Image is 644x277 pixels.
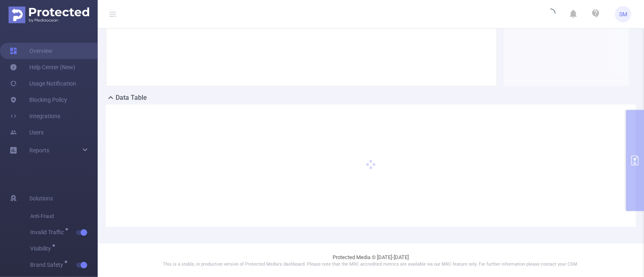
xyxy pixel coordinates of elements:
[10,75,76,92] a: Usage Notification
[30,229,67,235] span: Invalid Traffic
[10,43,53,59] a: Overview
[29,190,53,207] span: Solutions
[118,261,624,268] p: This is a stable, in production version of Protected Media's dashboard. Please note that the MRC ...
[10,108,60,124] a: Integrations
[546,9,556,20] i: icon: loading
[9,7,89,23] img: Protected Media
[10,92,67,108] a: Blocking Policy
[30,208,98,224] span: Anti-Fraud
[30,246,54,251] span: Visibility
[29,147,49,154] span: Reports
[619,6,627,22] span: SM
[10,124,44,141] a: Users
[10,59,75,75] a: Help Center (New)
[29,142,49,158] a: Reports
[116,93,147,103] h2: Data Table
[30,262,66,268] span: Brand Safety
